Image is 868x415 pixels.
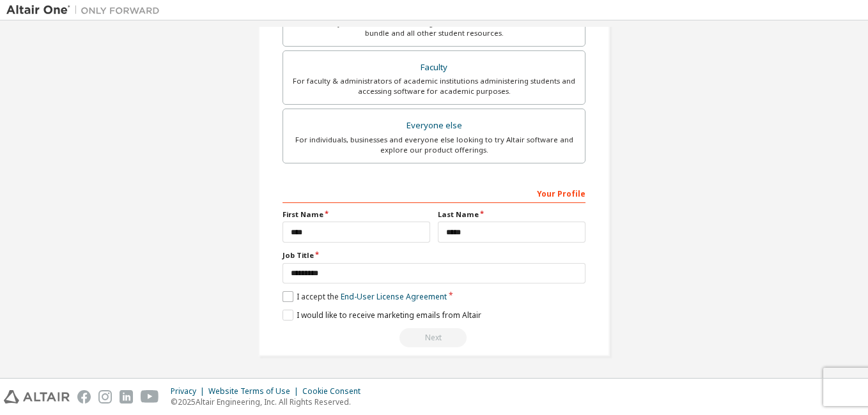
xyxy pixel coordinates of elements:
div: Read and acccept EULA to continue [283,328,585,347]
label: First Name [283,209,430,220]
img: Altair One [6,4,166,17]
div: Privacy [171,386,208,396]
div: For faculty & administrators of academic institutions administering students and accessing softwa... [291,76,577,96]
div: For individuals, businesses and everyone else looking to try Altair software and explore our prod... [291,135,577,155]
div: Cookie Consent [302,386,368,396]
img: linkedin.svg [120,390,133,404]
img: altair_logo.svg [4,390,70,404]
a: End-User License Agreement [341,291,447,302]
label: Last Name [438,209,585,220]
p: © 2025 Altair Engineering, Inc. All Rights Reserved. [171,396,368,407]
div: Everyone else [291,117,577,135]
div: Faculty [291,59,577,77]
div: Your Profile [283,183,585,203]
img: facebook.svg [77,390,91,404]
img: instagram.svg [98,390,112,404]
img: youtube.svg [141,390,159,404]
div: Website Terms of Use [208,386,302,396]
label: I accept the [283,291,447,302]
label: I would like to receive marketing emails from Altair [283,310,481,321]
label: Job Title [283,250,585,260]
div: For currently enrolled students looking to access the free Altair Student Edition bundle and all ... [291,18,577,38]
